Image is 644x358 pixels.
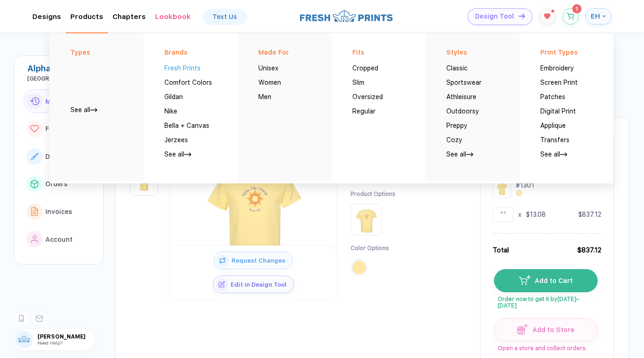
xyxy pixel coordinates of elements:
[214,251,293,269] button: iconRequest Changes
[164,100,177,115] button: Nike
[352,57,378,72] button: Cropped
[352,100,375,115] button: Regular
[164,129,188,144] button: Jerzees
[113,13,146,21] div: ChaptersToggle dropdown menu chapters
[577,245,601,255] div: $837.12
[30,97,39,105] img: link to icon
[45,180,68,188] span: Orders
[24,89,96,113] button: link to iconMost Recent
[540,151,567,158] a: See all
[572,4,581,13] sup: 1
[526,210,546,219] div: $13.08
[468,8,532,25] button: Design Toolicon
[516,181,534,190] div: # 1301
[540,115,566,129] button: Applique
[45,153,71,160] span: Designs
[31,180,38,188] img: link to icon
[446,49,494,56] div: Styles
[15,331,33,348] img: user profile
[517,324,528,334] img: icon
[300,9,393,23] img: logo
[31,235,38,244] img: link to icon
[213,276,294,293] button: iconEdit in Design Tool
[179,137,327,285] img: 89e5b0f0-723b-4261-9599-896bc3e571e4_nt_front_1758656013270.jpg
[540,129,569,144] button: Transfers
[531,277,573,284] span: Add to Cart
[164,57,200,72] button: Fresh Prints
[446,115,468,129] button: Preppy
[352,206,380,233] img: Product Option
[38,340,63,345] span: Need Help?
[216,254,229,267] img: icon
[446,86,476,100] button: Athleisure
[591,12,600,20] span: EH
[446,151,473,158] a: See all
[586,8,612,25] button: EH
[70,49,118,56] div: Types
[540,100,576,115] button: Digital Print
[32,13,61,21] div: DesignsToggle dropdown menu
[45,208,72,215] span: Invoices
[27,63,96,73] div: Alpha Chi
[45,236,73,243] span: Account
[229,257,292,264] span: Request Changes
[70,106,97,113] a: See all
[258,72,281,86] button: Women
[352,86,383,100] button: Oversized
[164,115,209,129] button: Bella + Canvas
[24,200,96,224] button: link to iconInvoices
[27,75,96,82] div: Willamette University
[494,269,598,292] button: iconAdd to Cart
[164,72,212,86] button: Comfort Colors
[258,86,271,100] button: Men
[519,275,531,284] img: icon
[446,100,479,115] button: Outdoorsy
[155,13,191,21] div: Lookbook
[31,207,38,216] img: link to icon
[213,13,237,20] div: Text Us
[38,333,95,340] span: [PERSON_NAME]
[164,151,191,158] a: See all
[475,13,514,20] span: Design Tool
[540,49,588,56] div: Print Types
[155,13,191,21] div: LookbookToggle dropdown menu chapters
[350,190,395,198] div: Product Options
[50,33,613,183] div: Toggle dropdown menu
[31,153,38,160] img: link to icon
[540,86,565,100] button: Patches
[540,57,574,72] button: Embroidery
[215,278,228,291] img: icon
[352,49,400,56] div: Fits
[258,49,306,56] div: Made For
[446,72,481,86] button: Sportswear
[575,6,578,12] span: 1
[518,210,521,219] div: x
[164,49,212,56] div: Brands
[164,86,183,100] button: Gildan
[203,9,246,24] a: Text Us
[24,117,96,141] button: link to iconFavorites
[30,125,39,133] img: link to icon
[494,318,598,341] button: iconAdd to Store
[493,245,509,255] div: Total
[352,72,364,86] button: Slim
[493,179,511,198] img: Design Group Summary Cell
[350,245,395,252] div: Color Options
[45,125,76,132] span: Favorites
[519,13,525,19] img: icon
[24,172,96,196] button: link to iconOrders
[494,341,597,352] span: Open a store and collect orders.
[446,57,468,72] button: Classic
[528,326,575,333] span: Add to Store
[258,57,278,72] button: Unisex
[578,210,601,219] div: $837.12
[24,227,96,251] button: link to iconAccount
[45,98,86,105] span: Most Recent
[540,72,578,86] button: Screen Print
[70,13,103,21] div: ProductsToggle dropdown menu
[494,292,597,309] span: Order now to get it by [DATE]–[DATE]
[446,129,463,144] button: Cozy
[228,281,294,288] span: Edit in Design Tool
[24,144,96,169] button: link to iconDesigns
[551,10,554,13] sup: 1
